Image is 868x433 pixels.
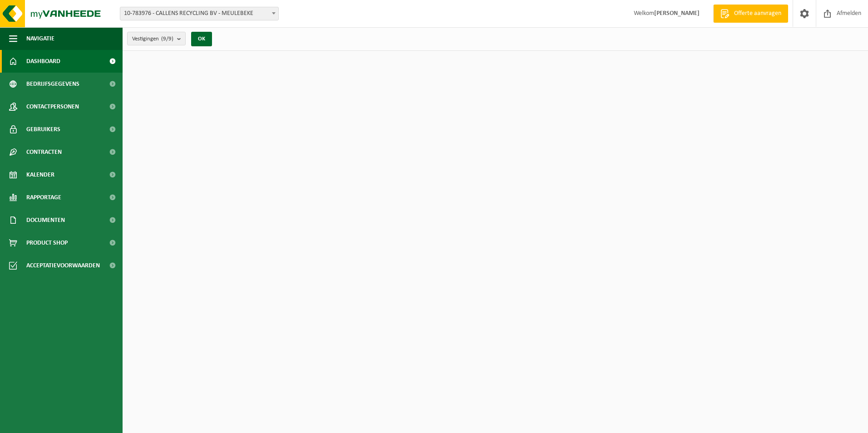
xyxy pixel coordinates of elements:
span: Bedrijfsgegevens [26,73,79,95]
span: Gebruikers [26,118,60,141]
span: Navigatie [26,27,54,50]
span: 10-783976 - CALLENS RECYCLING BV - MEULEBEKE [120,7,279,20]
button: Vestigingen(9/9) [127,32,186,45]
count: (9/9) [161,36,173,42]
span: Acceptatievoorwaarden [26,254,100,277]
span: Dashboard [26,50,60,73]
strong: [PERSON_NAME] [654,10,700,17]
span: 10-783976 - CALLENS RECYCLING BV - MEULEBEKE [120,7,278,20]
span: Product Shop [26,231,68,254]
span: Vestigingen [132,32,173,46]
span: Rapportage [26,186,61,209]
span: Offerte aanvragen [732,9,784,18]
span: Contracten [26,141,62,163]
button: OK [191,32,212,46]
span: Kalender [26,163,54,186]
span: Documenten [26,209,65,231]
span: Contactpersonen [26,95,79,118]
a: Offerte aanvragen [713,5,788,23]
